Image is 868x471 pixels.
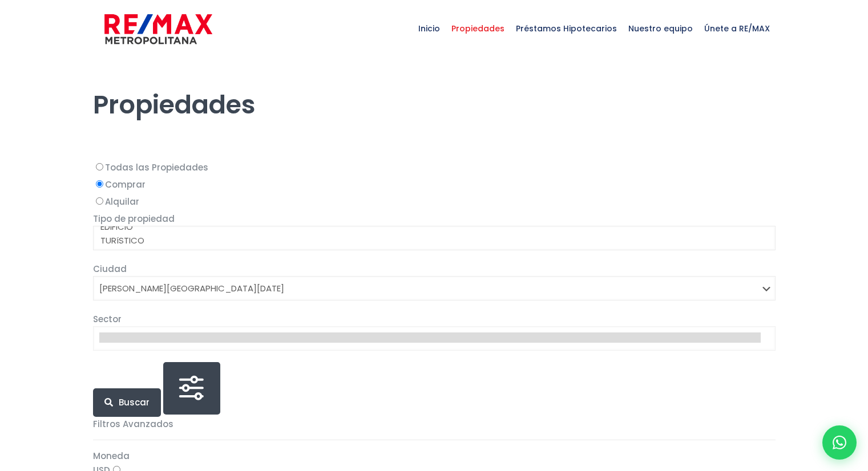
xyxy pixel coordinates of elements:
span: Propiedades [446,11,510,46]
button: Buscar [93,388,161,417]
span: Únete a RE/MAX [699,11,776,46]
span: Sector [93,313,122,325]
label: Todas las Propiedades [93,160,776,174]
label: Comprar [93,177,776,192]
span: Tipo de propiedad [93,213,175,225]
option: TURíSTICO [99,234,761,247]
span: Préstamos Hipotecarios [510,11,623,46]
p: Filtros Avanzados [93,417,776,431]
option: HOTEL [99,247,761,261]
h1: Propiedades [93,58,776,120]
span: Inicio [413,11,446,46]
label: Alquilar [93,194,776,209]
span: Nuestro equipo [623,11,699,46]
input: Todas las Propiedades [96,163,103,170]
span: Ciudad [93,263,127,275]
option: EDIFICIO [99,220,761,234]
input: Comprar [96,180,103,188]
input: Alquilar [96,197,103,205]
span: Moneda [93,450,130,462]
img: remax-metropolitana-logo [104,12,212,46]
